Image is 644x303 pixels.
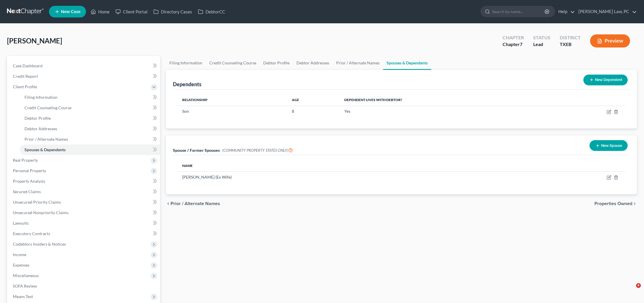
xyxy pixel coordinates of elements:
[13,210,69,215] span: Unsecured Nonpriority Claims
[61,10,80,14] span: New Case
[575,6,637,17] a: [PERSON_NAME] Law, PC
[13,263,29,267] span: Expenses
[13,179,45,184] span: Property Analysis
[8,186,160,197] a: Secured Claims
[8,61,160,71] a: Case Dashboard
[520,41,522,47] span: 7
[24,105,71,110] span: Credit Counseling Course
[383,56,431,70] a: Spouses & Dependents
[166,201,171,206] i: chevron_left
[222,148,293,153] span: (COMMUNITY PROPERTY STATES ONLY)
[503,41,524,48] div: Chapter
[173,148,220,153] span: Spouse / Former Spouses
[8,71,160,82] a: Credit Report
[8,218,160,228] a: Lawsuits
[206,56,260,70] a: Credit Counseling Course
[178,94,287,106] th: Relationship
[560,41,581,48] div: TXEB
[88,6,113,17] a: Home
[287,94,340,106] th: Age
[632,201,637,206] i: chevron_right
[13,84,37,89] span: Client Profile
[8,228,160,239] a: Executory Contracts
[492,6,545,17] input: Search by name...
[13,189,41,194] span: Secured Claims
[178,106,287,117] td: Son
[8,197,160,207] a: Unsecured Priority Claims
[8,281,160,291] a: SOFA Review
[260,56,293,70] a: Debtor Profile
[24,137,68,142] span: Prior / Alternate Names
[20,103,160,113] a: Credit Counseling Course
[503,34,524,41] div: Chapter
[13,294,33,299] span: Means Test
[583,75,628,85] button: New Dependent
[340,94,552,106] th: Dependent lives with debtor?
[555,6,575,17] a: Help
[7,36,62,45] span: [PERSON_NAME]
[594,201,632,206] span: Properties Owned
[13,231,50,236] span: Executory Contracts
[13,242,66,246] span: Codebtors Insiders & Notices
[150,6,195,17] a: Directory Cases
[340,106,552,117] td: Yes
[13,74,38,79] span: Credit Report
[20,113,160,124] a: Debtor Profile
[8,207,160,218] a: Unsecured Nonpriority Claims
[13,283,37,288] span: SOFA Review
[333,56,383,70] a: Prior / Alternate Names
[173,81,201,88] div: Dependents
[636,283,641,288] span: 6
[287,106,340,117] td: 8
[20,124,160,134] a: Debtor Addresses
[178,172,498,183] td: [PERSON_NAME] (Ex Wife)
[20,145,160,155] a: Spouses & Dependents
[24,95,57,100] span: Filing Information
[24,126,57,131] span: Debtor Addresses
[178,160,498,171] th: Name
[13,158,38,163] span: Real Property
[13,273,39,278] span: Miscellaneous
[166,201,220,206] button: chevron_left Prior / Alternate Names
[624,283,638,297] iframe: Intercom live chat
[13,221,29,226] span: Lawsuits
[171,201,220,206] span: Prior / Alternate Names
[13,63,43,68] span: Case Dashboard
[590,34,630,47] button: Preview
[20,134,160,145] a: Prior / Alternate Names
[8,176,160,186] a: Property Analysis
[13,252,26,257] span: Income
[594,201,637,206] button: Properties Owned chevron_right
[589,140,628,151] button: New Spouse
[13,168,46,173] span: Personal Property
[560,34,581,41] div: District
[195,6,228,17] a: DebtorCC
[166,56,206,70] a: Filing Information
[20,92,160,103] a: Filing Information
[293,56,333,70] a: Debtor Addresses
[113,6,150,17] a: Client Portal
[533,41,550,48] div: Lead
[24,147,66,152] span: Spouses & Dependents
[533,34,550,41] div: Status
[13,200,61,205] span: Unsecured Priority Claims
[24,116,51,121] span: Debtor Profile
